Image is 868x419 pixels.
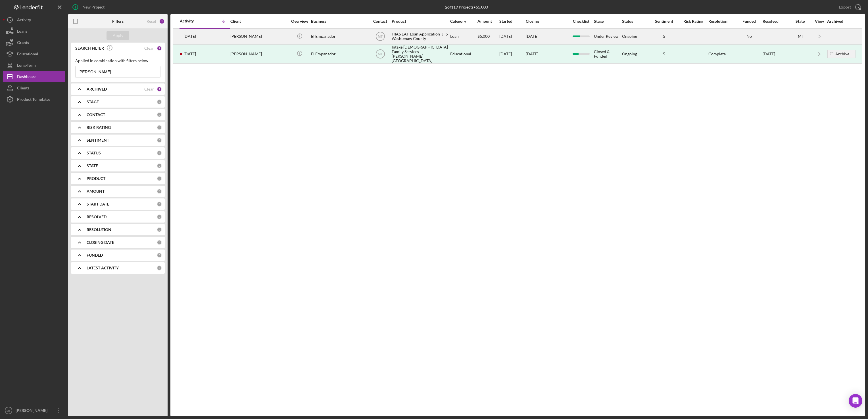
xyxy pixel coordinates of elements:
div: Intake [DEMOGRAPHIC_DATA] Family Services [PERSON_NAME][GEOGRAPHIC_DATA] [392,45,448,63]
div: 5 [650,52,678,56]
div: Risk Rating [679,19,708,24]
div: 0 [157,202,162,207]
div: Clients [17,82,29,95]
div: Resolved [763,19,788,24]
b: RESOLUTION [87,227,111,232]
div: New Project [82,1,105,13]
a: Dashboard [3,71,65,82]
div: 0 [157,227,162,232]
button: MT[PERSON_NAME] [3,405,65,416]
div: El Empanador [311,45,368,63]
div: Overview [289,19,310,24]
div: Sentiment [650,19,678,24]
div: 2 of 119 Projects • $5,000 [445,5,488,9]
a: Loans [3,26,65,37]
button: Product Templates [3,94,65,105]
b: RISK RATING [87,125,111,130]
div: 5 [650,34,678,39]
div: Resolution [708,19,736,24]
b: FUNDED [87,253,103,257]
button: Apply [107,31,129,40]
button: Activity [3,14,65,26]
button: Long-Term [3,60,65,71]
text: MT [378,52,383,56]
div: Complete [708,52,726,56]
b: Filters [112,19,124,24]
div: HIAS EAF Loan Application_JFS Washtenaw County [392,29,448,44]
div: Amount [477,19,499,24]
div: 0 [157,99,162,104]
div: Long-Term [17,60,36,72]
b: STATUS [87,151,101,155]
div: Contact [370,19,391,24]
b: PRODUCT [87,176,105,181]
a: Grants [3,37,65,48]
div: - [736,52,762,56]
time: 2024-12-18 20:51 [183,52,196,56]
div: [PERSON_NAME] [14,405,51,418]
div: Clear [144,87,154,91]
b: STATE [87,164,98,168]
div: Funded [736,19,762,24]
b: AMOUNT [87,189,105,194]
div: 0 [157,176,162,181]
b: CLOSING DATE [87,240,114,245]
b: LATEST ACTIVITY [87,266,119,270]
div: Closed & Funded [594,45,621,63]
div: Educational [450,45,477,63]
button: Archive [827,50,856,58]
div: Closing [526,19,568,24]
div: Status [622,19,649,24]
div: Loans [17,26,27,38]
div: Ongoing [622,34,637,39]
button: Export [833,1,865,13]
div: 0 [157,125,162,130]
div: [PERSON_NAME] [230,45,287,63]
div: 0 [157,253,162,258]
div: Open Intercom Messenger [849,394,862,408]
div: Reset [147,19,156,24]
div: Loan [450,29,477,44]
time: 2025-03-17 16:24 [183,34,196,39]
text: MT [7,409,11,412]
div: MI [789,34,811,39]
div: Product [392,19,448,24]
div: [DATE] [499,29,525,44]
div: Started [499,19,525,24]
div: 0 [157,138,162,143]
div: 0 [157,189,162,194]
div: Stage [594,19,621,24]
div: 0 [157,265,162,271]
div: Under Review [594,29,621,44]
b: SENTIMENT [87,138,109,143]
div: Activity [180,19,205,23]
div: Export [839,1,851,13]
div: [DATE] [763,45,788,63]
time: [DATE] [526,51,538,56]
div: State [789,19,811,24]
button: New Project [68,1,110,13]
b: RESOLVED [87,215,107,219]
div: 2 [159,18,165,24]
div: 0 [157,112,162,117]
div: Business [311,19,368,24]
div: Dashboard [17,71,37,84]
div: Product Templates [17,94,50,106]
text: MT [378,35,383,39]
div: Client [230,19,287,24]
div: No [736,34,762,39]
div: Grants [17,37,29,50]
time: [DATE] [526,34,538,39]
div: Ongoing [622,52,637,56]
button: Clients [3,82,65,94]
div: 0 [157,163,162,168]
b: SEARCH FILTER [75,46,104,51]
div: Apply [113,31,123,40]
div: Category [450,19,477,24]
button: Educational [3,48,65,60]
div: Activity [17,14,31,27]
div: El Empanador [311,29,368,44]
